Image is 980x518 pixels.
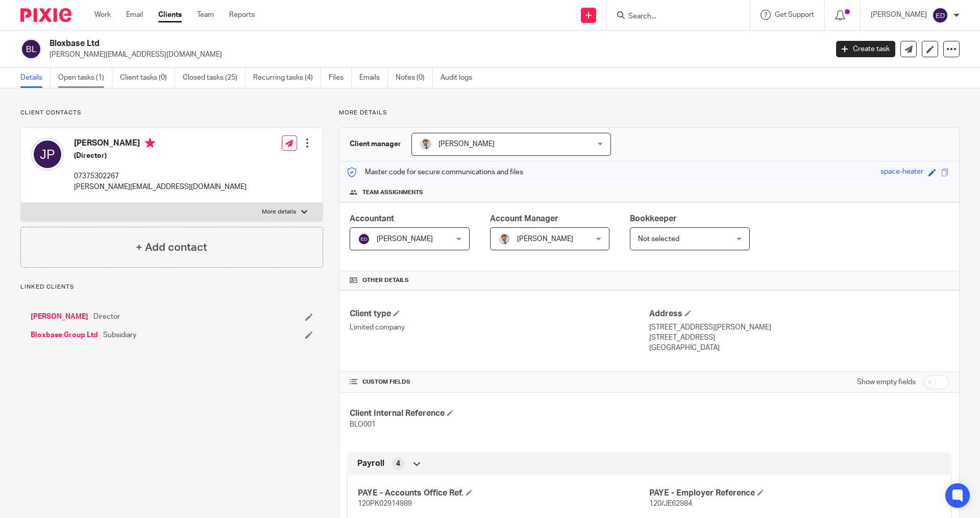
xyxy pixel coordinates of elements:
a: Details [20,68,51,88]
h4: PAYE - Accounts Office Ref. [358,488,649,499]
a: Audit logs [440,68,480,88]
span: Director [93,312,120,322]
p: More details [262,208,296,216]
p: [STREET_ADDRESS] [649,333,949,343]
a: Work [94,10,111,20]
span: 120/JE62984 [649,500,692,507]
span: Bookkeeper [630,215,677,223]
span: BLO001 [350,421,376,428]
div: space-heater [880,167,923,178]
img: svg%3E [932,7,948,23]
p: [PERSON_NAME] [871,10,927,20]
h2: Bloxbase Ltd [50,38,667,49]
a: Recurring tasks (4) [253,68,321,88]
span: [PERSON_NAME] [517,236,573,243]
img: 1693835698283.jfif [420,138,432,150]
a: Clients [158,10,182,20]
img: Pixie [20,8,71,22]
p: Limited company [350,322,649,333]
p: [STREET_ADDRESS][PERSON_NAME] [649,322,949,333]
h4: CUSTOM FIELDS [350,378,649,386]
p: More details [339,109,960,117]
i: Primary [145,138,155,148]
span: Payroll [357,458,384,469]
h4: Address [649,309,949,319]
a: Bloxbase Group Ltd [31,330,98,340]
h4: + Add contact [136,240,207,255]
h5: (Director) [74,151,247,161]
img: 1693835698283.jfif [498,233,510,245]
span: 4 [396,459,400,469]
a: Reports [229,10,255,20]
h4: PAYE - Employer Reference [649,488,941,499]
input: Search [627,12,719,21]
a: Closed tasks (25) [183,68,246,88]
a: Open tasks (1) [58,68,112,88]
p: 07375302267 [74,171,247,181]
a: Emails [359,68,388,88]
a: Client tasks (0) [120,68,175,88]
p: Linked clients [20,283,323,291]
span: 120PK02914989 [358,500,412,507]
h4: [PERSON_NAME] [74,138,247,151]
span: Accountant [350,215,394,223]
span: Account Manager [490,215,558,223]
a: Team [197,10,214,20]
a: Files [329,68,352,88]
img: svg%3E [20,38,42,60]
img: svg%3E [358,233,370,245]
span: Get Support [775,11,814,18]
img: svg%3E [31,138,64,171]
a: Notes (0) [396,68,433,88]
p: Client contacts [20,109,323,117]
label: Show empty fields [857,377,916,387]
span: [PERSON_NAME] [377,236,433,243]
span: [PERSON_NAME] [438,140,495,148]
a: Create task [836,41,895,57]
span: Other details [362,276,409,285]
h4: Client type [350,309,649,319]
span: Team assignments [362,189,423,197]
p: [GEOGRAPHIC_DATA] [649,343,949,353]
p: [PERSON_NAME][EMAIL_ADDRESS][DOMAIN_NAME] [74,182,247,192]
a: [PERSON_NAME] [31,312,88,322]
h3: Client manager [350,139,401,149]
h4: Client Internal Reference [350,408,649,419]
span: Not selected [638,236,679,243]
p: [PERSON_NAME][EMAIL_ADDRESS][DOMAIN_NAME] [50,50,821,60]
p: Master code for secure communications and files [347,167,523,177]
span: Subsidiary [103,330,136,340]
a: Email [126,10,143,20]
